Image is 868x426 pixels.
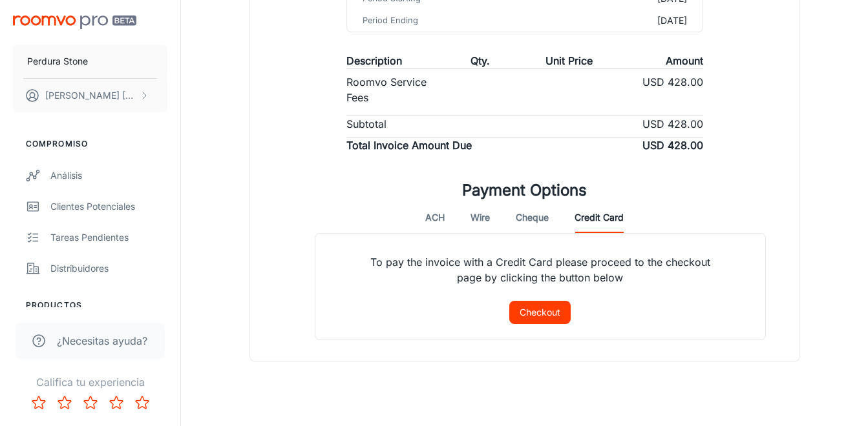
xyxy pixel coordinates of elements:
button: Rate 4 star [103,390,129,416]
img: Roomvo PRO Beta [13,15,136,29]
div: Tareas pendientes [50,230,167,245]
p: [PERSON_NAME] [PERSON_NAME] [45,88,136,103]
button: ACH [425,202,445,233]
p: Subtotal [346,116,386,132]
td: [DATE] [534,10,703,32]
span: ¿Necesitas ayuda? [57,333,147,349]
div: Análisis [50,168,167,183]
td: Period Ending [347,10,534,32]
button: Checkout [509,301,571,324]
p: USD 428.00 [642,137,703,153]
button: Rate 2 star [52,390,78,416]
p: Qty. [471,53,490,68]
h1: Payment Options [462,179,587,202]
button: Rate 5 star [129,390,155,416]
button: Cheque [516,202,549,233]
p: Perdura Stone [27,54,88,68]
p: Unit Price [545,53,593,68]
button: Perdura Stone [13,45,167,78]
p: USD 428.00 [642,116,703,132]
div: Clientes potenciales [50,199,167,214]
button: Rate 3 star [78,390,103,416]
div: Distribuidores [50,261,167,276]
p: Description [346,53,402,68]
p: USD 428.00 [642,74,703,105]
p: Amount [666,53,703,68]
button: Credit Card [575,202,624,233]
p: Califica tu experiencia [10,374,170,390]
p: To pay the invoice with a Credit Card please proceed to the checkout page by clicking the button ... [346,234,734,301]
button: Wire [471,202,490,233]
button: Rate 1 star [26,390,52,416]
p: Roomvo Service Fees [346,74,436,105]
button: [PERSON_NAME] [PERSON_NAME] [13,79,167,112]
p: Total Invoice Amount Due [346,137,472,153]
